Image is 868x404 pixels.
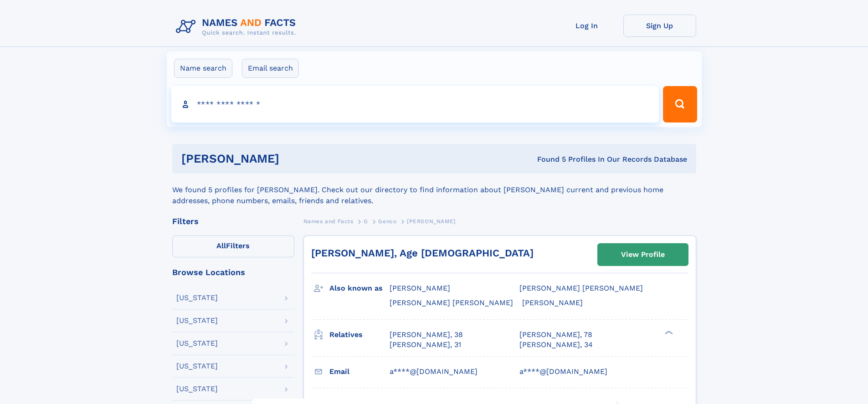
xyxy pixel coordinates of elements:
div: [US_STATE] [176,363,218,370]
a: Genco [378,215,396,227]
span: [PERSON_NAME] [PERSON_NAME] [390,298,513,307]
img: Logo Names and Facts [172,15,303,39]
div: [US_STATE] [176,340,218,347]
span: All [216,241,226,250]
input: search input [171,86,659,123]
label: Filters [172,235,294,257]
a: [PERSON_NAME], 38 [390,330,463,340]
label: Name search [174,59,232,78]
span: [PERSON_NAME] [390,284,450,292]
h3: Relatives [329,327,390,343]
a: Sign Up [623,15,696,37]
div: View Profile [621,244,665,265]
label: Email search [242,59,299,78]
div: [US_STATE] [176,317,218,324]
h1: [PERSON_NAME] [181,153,408,164]
button: Search Button [663,86,697,123]
span: [PERSON_NAME] [522,298,583,307]
div: [US_STATE] [176,294,218,302]
div: Found 5 Profiles In Our Records Database [408,154,687,164]
h3: Email [329,364,390,379]
span: [PERSON_NAME] [PERSON_NAME] [519,284,643,292]
div: ❯ [663,329,673,335]
span: G [364,218,368,225]
span: [PERSON_NAME] [407,218,456,225]
a: G [364,215,368,227]
span: Genco [378,218,396,225]
a: Log In [550,15,623,37]
a: [PERSON_NAME], 31 [390,340,461,350]
div: Filters [172,217,294,225]
div: Browse Locations [172,268,294,276]
h3: Also known as [329,281,390,296]
div: [US_STATE] [176,385,218,393]
a: [PERSON_NAME], 78 [519,330,592,340]
a: View Profile [598,244,688,266]
a: [PERSON_NAME], 34 [519,340,593,350]
div: We found 5 profiles for [PERSON_NAME]. Check out our directory to find information about [PERSON_... [172,174,696,206]
a: Names and Facts [303,215,354,227]
a: [PERSON_NAME], Age [DEMOGRAPHIC_DATA] [311,247,534,259]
